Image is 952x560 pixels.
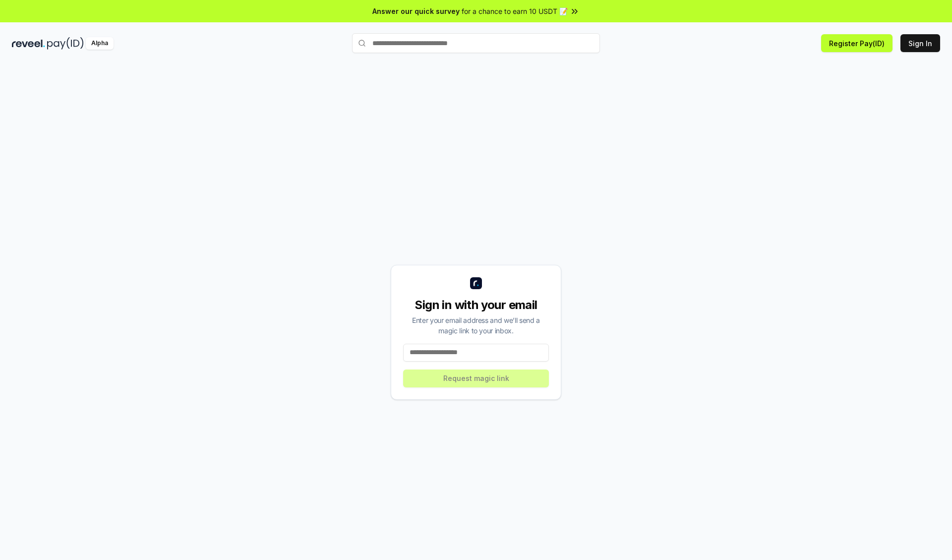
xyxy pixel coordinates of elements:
img: pay_id [47,37,84,50]
div: Sign in with your email [403,297,549,313]
span: for a chance to earn 10 USDT 📝 [462,6,568,16]
button: Sign In [900,34,940,52]
img: reveel_dark [12,37,45,50]
div: Enter your email address and we’ll send a magic link to your inbox. [403,315,549,336]
span: Answer our quick survey [372,6,460,16]
img: logo_small [470,277,482,289]
div: Alpha [86,37,114,50]
button: Register Pay(ID) [821,34,892,52]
